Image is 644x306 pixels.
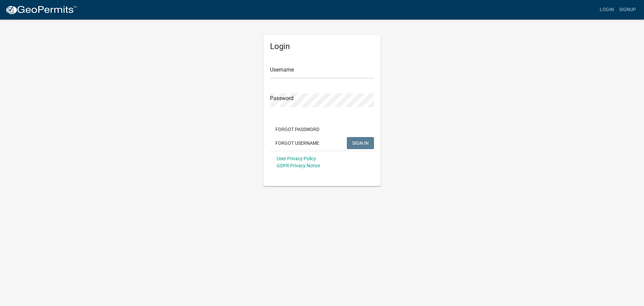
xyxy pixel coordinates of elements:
a: User Privacy Policy [277,156,316,161]
a: Signup [616,3,639,16]
h5: Login [270,42,374,51]
a: GDPR Privacy Notice [277,163,320,168]
button: SIGN IN [347,137,374,149]
button: Forgot Password [270,123,325,135]
span: SIGN IN [352,140,369,145]
button: Forgot Username [270,137,325,149]
a: Login [597,3,616,16]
